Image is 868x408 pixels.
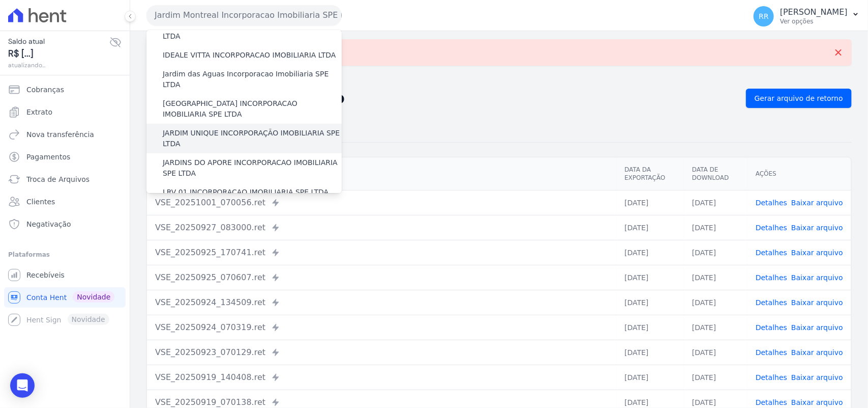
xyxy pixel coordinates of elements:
[73,291,114,303] span: Novidade
[791,398,843,406] a: Baixar arquivo
[756,373,787,382] a: Detalhes
[747,157,851,191] th: Ações
[4,169,126,189] a: Troca de Arquivos
[163,157,342,179] label: JARDINS DO APORE INCORPORACAO IMOBILIARIA SPE LTDA
[26,219,71,229] span: Negativação
[791,224,843,232] a: Baixar arquivo
[616,315,684,340] td: [DATE]
[684,240,747,265] td: [DATE]
[146,91,738,105] h2: Exportações de Retorno
[791,274,843,282] a: Baixar arquivo
[10,373,35,398] div: Open Intercom Messenger
[155,296,608,309] div: VSE_20250924_134509.ret
[684,365,747,390] td: [DATE]
[791,298,843,307] a: Baixar arquivo
[684,190,747,215] td: [DATE]
[756,323,787,332] a: Detalhes
[616,290,684,315] td: [DATE]
[4,214,126,234] a: Negativação
[8,47,109,61] span: R$ [...]
[756,274,787,282] a: Detalhes
[780,17,848,25] p: Ver opções
[8,61,109,70] span: atualizando...
[780,7,848,17] p: [PERSON_NAME]
[791,249,843,257] a: Baixar arquivo
[4,287,126,308] a: Conta Hent Novidade
[616,240,684,265] td: [DATE]
[155,346,608,359] div: VSE_20250923_070129.ret
[684,315,747,340] td: [DATE]
[155,222,608,234] div: VSE_20250927_083000.ret
[163,128,342,149] label: JARDIM UNIQUE INCORPORAÇÃO IMOBILIARIA SPE LTDA
[791,323,843,332] a: Baixar arquivo
[146,5,342,25] button: Jardim Montreal Incorporacao Imobiliaria SPE LTDA
[616,157,684,191] th: Data da Exportação
[26,174,89,184] span: Troca de Arquivos
[155,371,608,384] div: VSE_20250919_140408.ret
[155,247,608,259] div: VSE_20250925_170741.ret
[26,107,52,117] span: Extrato
[163,50,336,61] label: IDEALE VITTA INCORPORACAO IMOBILIARIA LTDA
[684,340,747,365] td: [DATE]
[755,93,843,103] span: Gerar arquivo de retorno
[26,152,70,162] span: Pagamentos
[756,348,787,357] a: Detalhes
[756,249,787,257] a: Detalhes
[616,340,684,365] td: [DATE]
[26,197,55,207] span: Clientes
[8,36,109,47] span: Saldo atual
[684,157,747,191] th: Data de Download
[684,265,747,290] td: [DATE]
[163,69,342,90] label: Jardim das Aguas Incorporacao Imobiliaria SPE LTDA
[26,270,65,280] span: Recebíveis
[4,124,126,145] a: Nova transferência
[8,249,122,261] div: Plataformas
[616,365,684,390] td: [DATE]
[756,224,787,232] a: Detalhes
[756,199,787,207] a: Detalhes
[155,271,608,284] div: VSE_20250925_070607.ret
[616,190,684,215] td: [DATE]
[616,265,684,290] td: [DATE]
[684,290,747,315] td: [DATE]
[791,199,843,207] a: Baixar arquivo
[4,147,126,167] a: Pagamentos
[759,13,768,20] span: RR
[155,197,608,209] div: VSE_20251001_070056.ret
[8,79,122,330] nav: Sidebar
[26,85,64,95] span: Cobranças
[146,74,852,85] nav: Breadcrumb
[756,298,787,307] a: Detalhes
[745,2,868,31] button: RR [PERSON_NAME] Ver opções
[746,89,852,108] a: Gerar arquivo de retorno
[616,215,684,240] td: [DATE]
[791,348,843,357] a: Baixar arquivo
[163,98,342,120] label: [GEOGRAPHIC_DATA] INCORPORACAO IMOBILIARIA SPE LTDA
[155,321,608,334] div: VSE_20250924_070319.ret
[4,102,126,122] a: Extrato
[163,20,342,42] label: IDEALE PREMIUM INCORPORACAO IMOBILIARIA LTDA
[26,129,94,140] span: Nova transferência
[684,215,747,240] td: [DATE]
[26,292,67,303] span: Conta Hent
[791,373,843,382] a: Baixar arquivo
[147,157,616,191] th: Arquivo
[4,265,126,285] a: Recebíveis
[756,398,787,406] a: Detalhes
[163,187,328,198] label: LRV 01 INCORPORACAO IMOBILIARIA SPE LTDA
[4,79,126,100] a: Cobranças
[4,192,126,212] a: Clientes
